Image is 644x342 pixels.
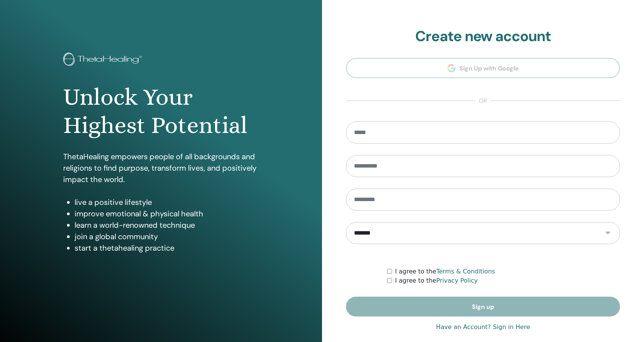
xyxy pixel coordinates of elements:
[475,96,491,105] span: or
[75,208,259,219] li: improve emotional & physical health
[395,276,478,285] label: I agree to the
[75,242,259,254] li: start a thetahealing practice
[346,28,620,45] h2: Create new account
[63,151,259,185] p: ThetaHealing empowers people of all backgrounds and religions to find purpose, transform lives, a...
[75,231,259,242] li: join a global community
[436,323,530,332] a: Have an Account? Sign in Here
[75,219,259,231] li: learn a world-renowned technique
[436,277,478,284] a: Privacy Policy
[436,268,495,275] a: Terms & Conditions
[395,267,495,276] label: I agree to the
[63,83,259,140] h1: Unlock Your Highest Potential
[75,197,259,208] li: live a positive lifestyle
